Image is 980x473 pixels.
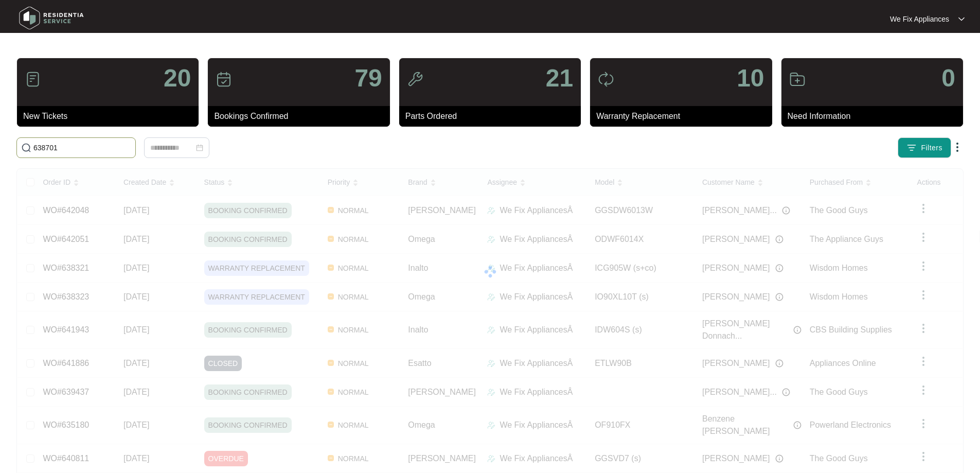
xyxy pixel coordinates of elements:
p: 0 [941,66,955,91]
p: 10 [737,66,764,91]
p: 20 [164,66,191,91]
img: icon [407,71,423,87]
img: search-icon [21,143,31,153]
p: Bookings Confirmed [214,110,389,122]
img: residentia service logo [15,3,87,33]
p: 21 [546,66,573,91]
button: filter iconFilters [898,137,951,158]
p: Warranty Replacement [596,110,772,122]
img: filter icon [906,143,917,153]
img: icon [598,71,614,87]
img: dropdown arrow [951,141,964,153]
img: icon [789,71,806,87]
p: Need Information [788,110,963,122]
p: New Tickets [23,110,199,122]
img: dropdown arrow [958,16,965,22]
input: Search by Order Id, Assignee Name, Customer Name, Brand and Model [33,142,131,153]
img: icon [216,71,232,87]
img: icon [25,71,41,87]
p: 79 [354,66,382,91]
p: Parts Ordered [405,110,581,122]
p: We Fix Appliances [890,14,949,24]
span: Filters [921,143,942,153]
